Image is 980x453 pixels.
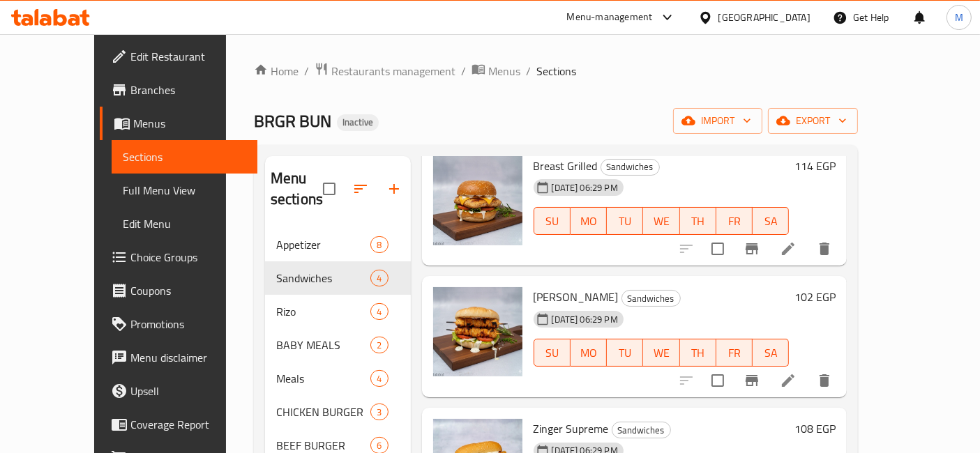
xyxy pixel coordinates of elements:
[780,240,797,257] a: Edit menu item
[130,316,247,332] span: Promotions
[753,207,789,235] button: SA
[546,181,624,194] span: [DATE] 06:29 PM
[112,140,258,174] a: Sections
[112,174,258,207] a: Full Menu View
[703,366,732,395] span: Select to update
[130,282,247,299] span: Coupons
[612,422,671,438] div: Sandwiches
[735,232,769,266] button: Branch-specific-item
[794,156,836,176] h6: 114 EGP
[686,211,711,231] span: TH
[794,419,836,438] h6: 108 EGP
[276,270,370,286] span: Sandwiches
[276,370,370,387] span: Meals
[735,364,769,397] button: Branch-specific-item
[100,408,258,441] a: Coverage Report
[271,168,323,210] h2: Menu sections
[265,228,411,261] div: Appetizer8
[370,270,388,286] div: items
[370,236,388,253] div: items
[344,172,377,206] span: Sort sections
[276,303,370,320] span: Rizo
[123,215,247,232] span: Edit Menu
[488,63,520,79] span: Menus
[808,232,841,266] button: delete
[540,211,565,231] span: SU
[621,290,681,307] div: Sandwiches
[534,155,598,176] span: Breast Grilled
[753,339,789,367] button: SA
[265,295,411,328] div: Rizo4
[371,406,387,419] span: 3
[673,108,762,134] button: import
[526,63,531,79] li: /
[371,238,387,252] span: 8
[794,287,836,307] h6: 102 EGP
[100,374,258,408] a: Upsell
[780,372,797,389] a: Edit menu item
[265,261,411,295] div: Sandwiches4
[433,287,522,376] img: Shish Tawook
[130,48,247,65] span: Edit Restaurant
[758,211,783,231] span: SA
[370,337,388,353] div: items
[130,82,247,98] span: Branches
[130,383,247,399] span: Upsell
[433,156,522,245] img: Breast Grilled
[601,159,660,176] div: Sandwiches
[370,370,388,387] div: items
[370,303,388,320] div: items
[371,305,387,318] span: 4
[649,343,674,363] span: WE
[100,73,258,107] a: Branches
[377,172,411,206] button: Add section
[643,207,679,235] button: WE
[622,291,680,307] span: Sandwiches
[680,207,716,235] button: TH
[265,328,411,362] div: BABY MEALS2
[123,182,247,199] span: Full Menu View
[571,339,607,367] button: MO
[779,112,847,130] span: export
[265,395,411,429] div: CHICKEN BURGER3
[716,339,753,367] button: FR
[684,112,751,130] span: import
[100,341,258,374] a: Menu disclaimer
[546,313,624,326] span: [DATE] 06:29 PM
[371,272,387,285] span: 4
[315,62,455,80] a: Restaurants management
[686,343,711,363] span: TH
[130,416,247,433] span: Coverage Report
[534,339,571,367] button: SU
[716,207,753,235] button: FR
[130,349,247,366] span: Menu disclaimer
[371,339,387,352] span: 2
[370,404,388,420] div: items
[276,337,370,353] div: BABY MEALS
[607,207,643,235] button: TU
[607,339,643,367] button: TU
[371,439,387,452] span: 6
[722,211,747,231] span: FR
[461,63,466,79] li: /
[703,234,732,263] span: Select to update
[254,105,331,137] span: BRGR BUN
[612,422,670,438] span: Sandwiches
[534,286,619,307] span: [PERSON_NAME]
[601,159,659,175] span: Sandwiches
[643,339,679,367] button: WE
[265,362,411,395] div: Meals4
[304,63,309,79] li: /
[276,404,370,420] div: CHICKEN BURGER
[758,343,783,363] span: SA
[649,211,674,231] span: WE
[133,115,247,132] span: Menus
[276,236,370,253] span: Appetizer
[100,307,258,341] a: Promotions
[612,343,638,363] span: TU
[680,339,716,367] button: TH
